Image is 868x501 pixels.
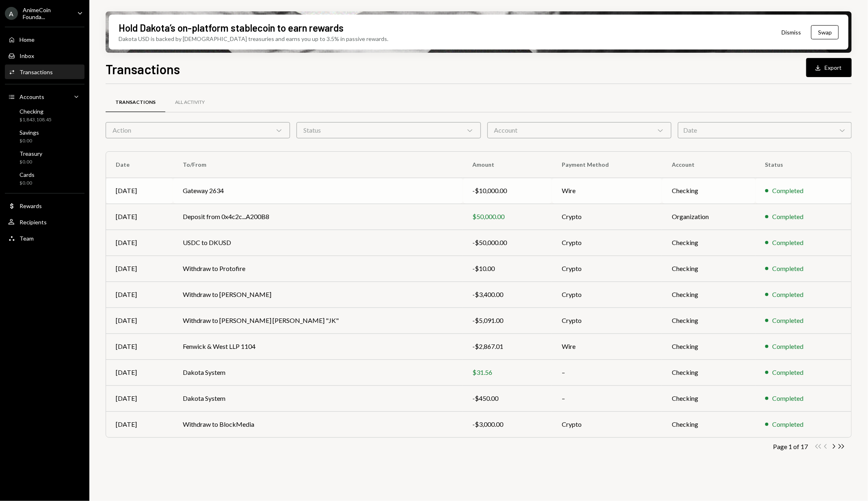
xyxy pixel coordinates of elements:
[19,138,39,144] div: $0.00
[552,204,662,230] td: Crypto
[173,204,463,230] td: Deposit from 0x4c2c...A200B8
[116,316,163,325] div: [DATE]
[662,256,755,282] td: Checking
[773,316,804,325] div: Completed
[473,238,543,247] div: -$50,000.00
[552,385,662,411] td: –
[773,368,804,377] div: Completed
[173,307,463,333] td: Withdraw to [PERSON_NAME] [PERSON_NAME] "JK"
[473,290,543,299] div: -$3,400.00
[173,230,463,256] td: USDC to DKUSD
[552,230,662,256] td: Crypto
[173,152,463,178] th: To/From
[662,230,755,256] td: Checking
[473,212,543,221] div: $50,000.00
[473,264,543,273] div: -$10.00
[119,21,344,34] div: Hold Dakota’s on-platform stablecoin to earn rewards
[811,25,839,39] button: Swap
[773,443,808,450] div: Page 1 of 17
[552,178,662,204] td: Wire
[116,264,163,273] div: [DATE]
[806,58,852,77] button: Export
[173,282,463,307] td: Withdraw to [PERSON_NAME]
[173,385,463,411] td: Dakota System
[552,256,662,282] td: Crypto
[115,99,156,106] div: Transactions
[119,34,388,43] div: Dakota USD is backed by [DEMOGRAPHIC_DATA] treasuries and earns you up to 3.5% in passive rewards.
[662,204,755,230] td: Organization
[552,411,662,437] td: Crypto
[173,411,463,437] td: Withdraw to BlockMedia
[552,307,662,333] td: Crypto
[116,212,163,221] div: [DATE]
[5,148,84,167] a: Treasury$0.00
[5,231,84,245] a: Team
[19,171,35,178] div: Cards
[5,89,84,104] a: Accounts
[473,186,543,196] div: -$10,000.00
[755,152,851,178] th: Status
[473,342,543,351] div: -$2,867.01
[5,169,84,188] a: Cards$0.00
[773,342,804,351] div: Completed
[5,48,84,63] a: Inbox
[473,368,543,377] div: $31.56
[19,235,34,242] div: Team
[116,186,163,196] div: [DATE]
[116,393,163,403] div: [DATE]
[116,368,163,377] div: [DATE]
[106,92,165,113] a: Transactions
[773,264,804,273] div: Completed
[662,411,755,437] td: Checking
[773,393,804,403] div: Completed
[116,238,163,247] div: [DATE]
[5,127,84,146] a: Savings$0.00
[463,152,552,178] th: Amount
[116,419,163,429] div: [DATE]
[773,290,804,299] div: Completed
[19,93,44,100] div: Accounts
[19,159,42,166] div: $0.00
[662,152,755,178] th: Account
[175,99,205,106] div: All Activity
[773,212,804,221] div: Completed
[5,215,84,229] a: Recipients
[19,150,42,157] div: Treasury
[106,152,173,178] th: Date
[106,61,180,77] h1: Transactions
[116,342,163,351] div: [DATE]
[19,108,52,115] div: Checking
[165,92,214,113] a: All Activity
[662,307,755,333] td: Checking
[662,359,755,385] td: Checking
[19,129,39,136] div: Savings
[106,122,290,138] div: Action
[473,419,543,429] div: -$3,000.00
[173,333,463,359] td: Fenwick & West LLP 1104
[473,393,543,403] div: -$450.00
[19,52,34,59] div: Inbox
[773,238,804,247] div: Completed
[662,333,755,359] td: Checking
[19,219,47,226] div: Recipients
[297,122,481,138] div: Status
[487,122,672,138] div: Account
[473,316,543,325] div: -$5,091.00
[5,32,84,47] a: Home
[662,178,755,204] td: Checking
[173,359,463,385] td: Dakota System
[19,69,53,75] div: Transactions
[552,282,662,307] td: Crypto
[19,36,35,43] div: Home
[19,202,42,209] div: Rewards
[19,116,52,123] div: $1,843,108.45
[773,186,804,196] div: Completed
[552,359,662,385] td: –
[5,198,84,213] a: Rewards
[771,23,811,42] button: Dismiss
[173,178,463,204] td: Gateway 2634
[5,105,84,125] a: Checking$1,843,108.45
[552,152,662,178] th: Payment Method
[773,419,804,429] div: Completed
[116,290,163,299] div: [DATE]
